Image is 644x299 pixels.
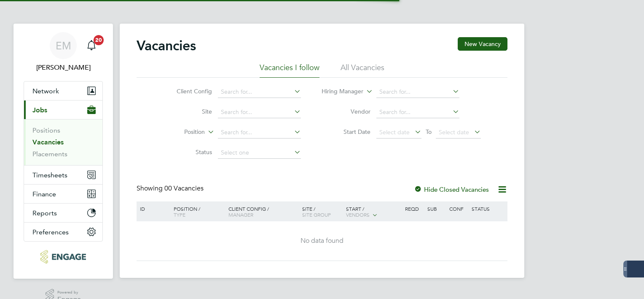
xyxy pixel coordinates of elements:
h2: Vacancies [137,37,196,54]
span: Reports [32,209,57,217]
input: Search for... [218,106,301,118]
label: Hide Closed Vacancies [414,185,489,193]
a: 20 [83,32,100,59]
span: Ellie Mandell [24,63,103,73]
label: Status [164,148,212,156]
img: konnectrecruit-logo-retina.png [40,250,86,264]
label: Position [156,128,205,136]
input: Search for... [218,127,301,139]
a: Positions [32,126,60,134]
div: ID [138,201,167,216]
input: Search for... [376,106,459,118]
div: Position / [167,201,226,222]
span: Jobs [32,106,47,114]
a: Placements [32,150,67,158]
div: Conf [447,201,469,216]
input: Search for... [376,86,459,98]
a: Go to home page [24,250,103,264]
span: Powered by [57,289,81,296]
span: EM [56,40,71,51]
button: Preferences [24,223,102,241]
span: Select date [379,128,410,136]
nav: Main navigation [13,24,113,279]
span: Timesheets [32,171,67,179]
label: Client Config [164,87,212,95]
a: EM[PERSON_NAME] [24,32,103,73]
button: Finance [24,185,102,203]
span: To [423,126,434,137]
button: Network [24,82,102,100]
button: Jobs [24,101,102,119]
label: Vendor [322,108,370,115]
li: Vacancies I follow [260,63,319,78]
button: Timesheets [24,166,102,184]
div: No data found [138,236,506,245]
label: Start Date [322,128,370,136]
div: Start / [344,201,403,223]
button: Reports [24,204,102,222]
button: New Vacancy [458,37,507,51]
input: Search for... [218,86,301,98]
div: Site / [300,201,344,222]
span: Select date [439,128,469,136]
span: 00 Vacancies [164,184,204,193]
span: Type [174,211,185,218]
div: Showing [137,184,205,193]
label: Site [164,108,212,115]
span: Site Group [302,211,331,218]
a: Vacancies [32,138,64,146]
span: Network [32,87,59,95]
div: Sub [425,201,447,216]
div: Jobs [24,119,102,165]
span: 20 [94,35,104,45]
label: Hiring Manager [315,87,363,96]
div: Client Config / [226,201,300,222]
li: All Vacancies [341,63,384,78]
span: Vendors [346,211,370,218]
input: Select one [218,147,301,159]
div: Reqd [403,201,425,216]
div: Status [470,201,506,216]
span: Preferences [32,228,69,236]
span: Manager [228,211,253,218]
span: Finance [32,190,56,198]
